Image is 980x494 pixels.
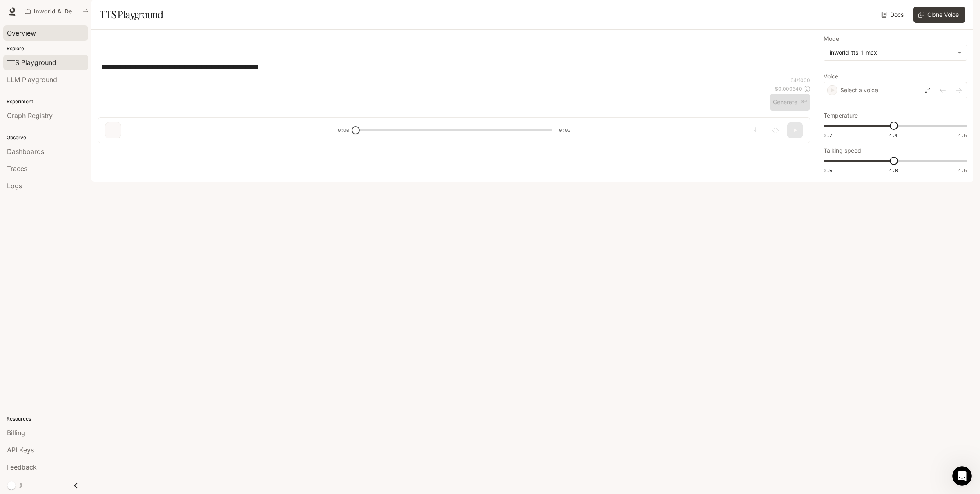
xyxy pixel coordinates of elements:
[824,73,838,79] p: Voice
[824,45,967,60] div: inworld-tts-1-max
[824,148,861,154] p: Talking speed
[21,3,92,20] button: All workspaces
[880,7,907,23] a: Docs
[824,36,840,42] p: Model
[840,86,878,94] p: Select a voice
[952,466,972,486] iframe: Intercom live chat
[824,132,832,139] span: 0.7
[889,132,898,139] span: 1.1
[913,7,965,23] button: Clone Voice
[775,85,802,92] p: $ 0.000640
[958,167,967,174] span: 1.5
[889,167,898,174] span: 1.0
[958,132,967,139] span: 1.5
[824,113,858,118] p: Temperature
[100,7,163,23] h1: TTS Playground
[824,167,832,174] span: 0.5
[791,77,810,84] p: 64 / 1000
[830,49,953,57] div: inworld-tts-1-max
[34,8,80,15] p: Inworld AI Demos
